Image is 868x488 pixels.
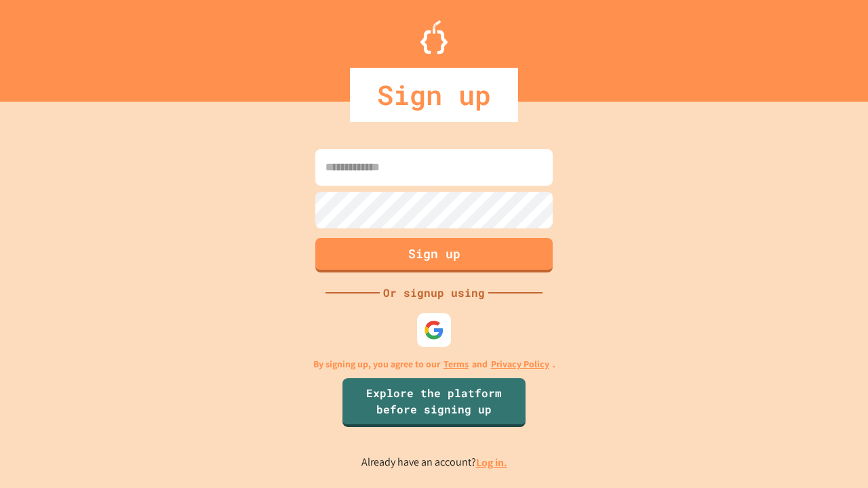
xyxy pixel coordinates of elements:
[424,320,444,340] img: google-icon.svg
[491,357,549,371] a: Privacy Policy
[443,357,469,371] a: Terms
[380,285,488,301] div: Or signup using
[361,454,507,471] p: Already have an account?
[313,357,555,371] p: By signing up, you agree to our and .
[420,20,448,54] img: Logo.svg
[315,238,553,272] button: Sign up
[342,378,526,427] a: Explore the platform before signing up
[350,68,518,122] div: Sign up
[476,455,507,470] a: Log in.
